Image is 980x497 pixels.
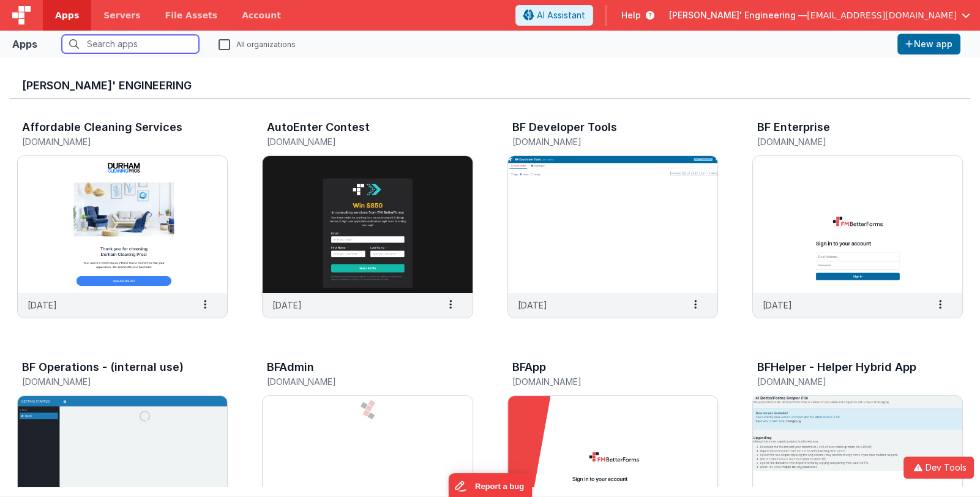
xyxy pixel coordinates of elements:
button: New app [897,34,960,54]
span: Servers [103,9,140,21]
h5: [DOMAIN_NAME] [512,377,687,386]
span: [PERSON_NAME]' Engineering — [669,9,807,21]
h3: AutoEnter Contest [267,121,370,133]
p: [DATE] [272,299,302,312]
h5: [DOMAIN_NAME] [267,377,442,386]
span: Apps [55,9,79,21]
h3: BFAdmin [267,361,314,373]
input: Search apps [62,35,199,53]
span: [EMAIL_ADDRESS][DOMAIN_NAME] [807,9,957,21]
button: Dev Tools [903,457,974,479]
span: Help [621,9,641,21]
label: All organizations [219,38,296,50]
h3: [PERSON_NAME]' Engineering [22,80,958,92]
h5: [DOMAIN_NAME] [22,137,197,146]
h5: [DOMAIN_NAME] [757,137,932,146]
span: AI Assistant [537,9,585,21]
p: [DATE] [28,299,57,312]
h5: [DOMAIN_NAME] [22,377,197,386]
div: Apps [12,37,37,51]
h3: BF Operations - (internal use) [22,361,184,373]
button: [PERSON_NAME]' Engineering — [EMAIL_ADDRESS][DOMAIN_NAME] [669,9,970,21]
h3: BF Enterprise [757,121,830,133]
h5: [DOMAIN_NAME] [512,137,687,146]
h5: [DOMAIN_NAME] [267,137,442,146]
button: AI Assistant [515,5,593,26]
p: [DATE] [763,299,792,312]
h3: BFApp [512,361,546,373]
span: File Assets [165,9,218,21]
h5: [DOMAIN_NAME] [757,377,932,386]
p: [DATE] [518,299,547,312]
h3: Affordable Cleaning Services [22,121,182,133]
h3: BFHelper - Helper Hybrid App [757,361,916,373]
h3: BF Developer Tools [512,121,617,133]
